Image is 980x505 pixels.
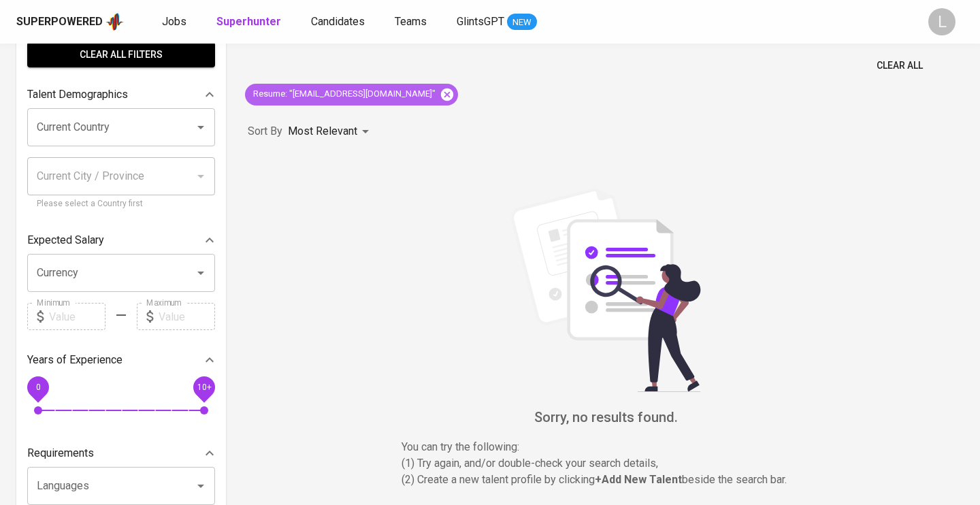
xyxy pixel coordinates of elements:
[27,81,215,108] div: Talent Demographics
[27,232,104,248] p: Expected Salary
[105,12,124,32] img: app logo
[27,42,215,67] button: Clear All filters
[35,382,40,392] span: 0
[248,123,282,140] p: Sort By
[928,8,955,35] div: L
[49,303,105,330] input: Value
[245,88,444,101] span: Resume : "[EMAIL_ADDRESS][DOMAIN_NAME]"
[191,118,210,137] button: Open
[288,123,357,140] p: Most Relevant
[216,14,284,31] a: Superhunter
[504,188,708,392] img: file_searching.svg
[871,53,928,78] button: Clear All
[16,14,103,30] div: Superpowered
[402,455,810,472] p: (1) Try again, and/or double-check your search details,
[27,227,215,254] div: Expected Salary
[402,472,810,488] p: (2) Create a new talent profile by clicking beside the search bar.
[245,84,458,105] div: Resume: "[EMAIL_ADDRESS][DOMAIN_NAME]"
[248,406,964,428] h6: Sorry, no results found.
[27,352,122,368] p: Years of Experience
[16,12,124,32] a: Superpoweredapp logo
[595,473,682,486] b: + Add New Talent
[507,16,537,29] span: NEW
[27,445,94,461] p: Requirements
[159,303,215,330] input: Value
[395,15,427,28] span: Teams
[197,382,211,392] span: 10+
[288,119,374,144] div: Most Relevant
[37,197,206,211] p: Please select a Country first
[162,14,189,31] a: Jobs
[38,46,204,63] span: Clear All filters
[27,86,128,103] p: Talent Demographics
[311,14,367,31] a: Candidates
[457,14,537,31] a: GlintsGPT NEW
[162,15,186,28] span: Jobs
[191,263,210,282] button: Open
[27,440,215,467] div: Requirements
[395,14,429,31] a: Teams
[27,346,215,374] div: Years of Experience
[877,57,923,74] span: Clear All
[402,439,810,455] p: You can try the following :
[216,15,281,28] b: Superhunter
[457,15,504,28] span: GlintsGPT
[191,476,210,495] button: Open
[311,15,365,28] span: Candidates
